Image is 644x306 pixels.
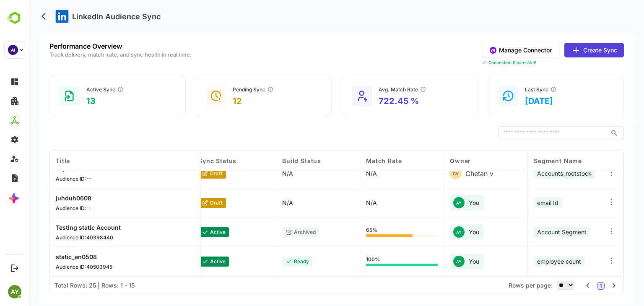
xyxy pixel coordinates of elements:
[421,195,454,210] div: You
[26,234,91,241] p: Audience ID: 40398440
[421,168,432,179] div: CV
[496,86,527,93] div: Last Sync
[20,43,162,49] p: Performance Overview
[253,199,264,206] p: N/A
[181,229,196,235] p: active
[88,86,94,93] button: Audiences in ‘Ready’ status and actively receiving ad delivery.
[26,264,83,270] p: Audience ID: 40503945
[424,226,435,238] div: AY
[8,285,21,298] div: AY
[253,170,264,177] p: N/A
[203,96,244,106] p: 12
[349,86,397,93] div: Avg. Match Rate
[4,10,26,26] img: BambooboxLogoMark.f1c84d78b4c51b1a7b5f700c9845e183.svg
[504,157,553,164] span: Segment Name
[452,43,530,57] button: Manage Connector
[25,282,105,289] div: Total Rows: 25 | Rows: 1 - 15
[43,12,131,21] p: LinkedIn Audience Sync
[26,253,83,260] p: static_an0508
[203,86,244,93] div: Pending Sync
[496,96,527,106] p: [DATE]
[57,96,94,106] p: 13
[26,194,62,202] p: juhduh0608
[337,157,372,164] span: Match Rate
[9,262,20,274] button: Logout
[568,282,575,290] button: 1
[479,282,523,289] span: Rows per page:
[508,170,562,177] span: Accounts_rootstock
[421,254,454,269] div: You
[424,256,435,267] div: AY
[337,228,408,237] div: 65%
[337,257,408,266] div: 100%
[8,45,18,55] div: AI
[20,52,162,57] p: Track delivery, match-rate, and sync health in real time.
[508,258,552,265] span: employee count
[421,224,454,240] div: You
[452,60,595,65] div: Connection Successful!
[26,205,62,211] p: Audience ID: --
[10,10,23,23] button: back
[424,197,435,208] div: AY
[508,199,529,206] span: email Id
[337,199,348,206] p: N/A
[349,96,397,106] p: 722.45 %
[26,176,62,182] p: Audience ID: --
[238,86,244,93] button: Audiences still in ‘Building’ or ‘Updating’ for more than 24 hours.
[26,157,41,164] span: Title
[57,86,94,93] div: Active Sync
[181,258,196,265] p: active
[390,86,397,93] button: Average percentage of contacts/companies LinkedIn successfully matched.
[535,43,595,57] button: Create Sync
[265,258,280,265] p: ready
[421,157,441,164] span: Owner
[508,228,557,236] span: Account Segment
[253,157,292,164] span: Build Status
[181,170,193,176] p: draft
[337,170,348,177] p: N/A
[265,229,286,235] p: archived
[181,200,193,206] p: draft
[521,86,527,93] button: Time since the most recent batch update.
[26,224,91,231] p: Testing static Account
[169,157,207,164] span: Sync Status
[421,168,464,179] div: Chetan v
